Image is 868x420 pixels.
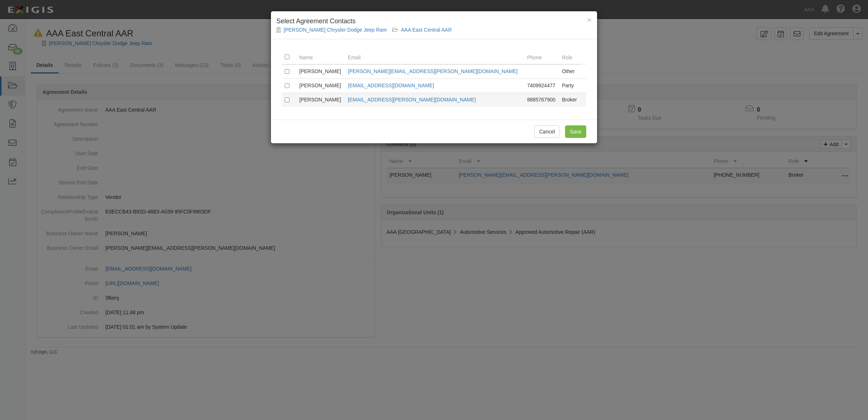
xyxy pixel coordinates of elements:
a: [PERSON_NAME][EMAIL_ADDRESS][PERSON_NAME][DOMAIN_NAME] [348,68,518,74]
h4: Select Agreement Contacts [276,17,592,26]
button: Cancel [534,125,560,138]
span: × [587,16,592,24]
a: AAA East Central AAR [401,27,452,33]
th: Role [559,50,580,64]
th: Phone [524,50,559,64]
a: [EMAIL_ADDRESS][PERSON_NAME][DOMAIN_NAME] [348,97,476,103]
td: [PERSON_NAME] [296,93,345,107]
a: [PERSON_NAME] Chrysler Dodge Jeep Ram [284,27,387,33]
td: Other [559,64,580,79]
td: Party [559,79,580,93]
button: Close [587,16,592,24]
a: [EMAIL_ADDRESS][DOMAIN_NAME] [348,83,434,88]
td: Broker [559,93,580,107]
td: [PERSON_NAME] [296,64,345,79]
th: Name [296,50,345,64]
th: Email [345,50,524,64]
td: 7409924477 [524,79,559,93]
td: [PERSON_NAME] [296,79,345,93]
td: 8885767900 [524,93,559,107]
input: Save [565,125,586,138]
